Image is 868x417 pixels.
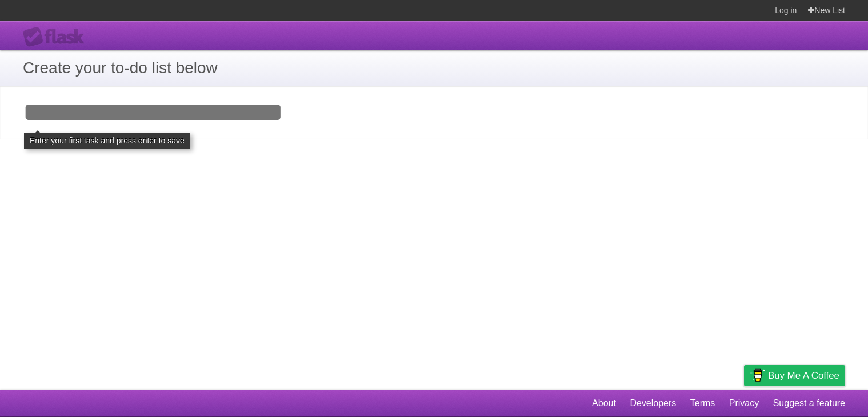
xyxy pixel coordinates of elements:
[630,392,676,414] a: Developers
[592,392,616,414] a: About
[750,366,765,385] img: Buy me a coffee
[729,392,759,414] a: Privacy
[690,392,715,414] a: Terms
[23,56,845,80] h1: Create your to-do list below
[768,366,839,386] span: Buy me a coffee
[744,365,845,386] a: Buy me a coffee
[773,392,845,414] a: Suggest a feature
[23,27,91,47] div: Flask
